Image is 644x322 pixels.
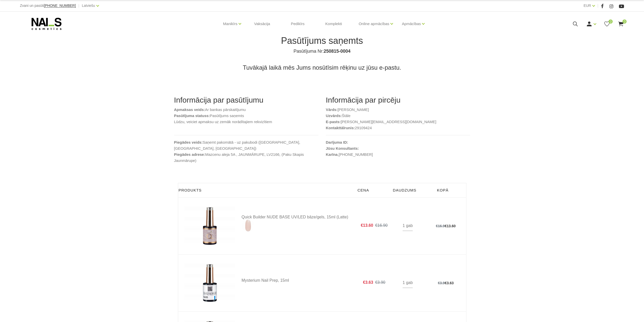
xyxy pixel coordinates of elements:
[403,278,413,288] div: 1 gab
[339,151,373,158] a: [PHONE_NUMBER]
[178,48,466,54] h4: Pasūtījuma Nr:
[44,4,76,8] span: [PHONE_NUMBER]
[375,280,385,285] s: €3.90
[597,3,598,9] span: |
[361,223,375,228] span: €13.60
[223,14,238,34] a: Manikīrs
[390,183,420,198] th: Daudzums
[44,4,76,8] a: [PHONE_NUMBER]
[618,21,624,27] a: 0
[363,280,375,285] span: €3.63
[178,35,466,46] h1: Pasūtījums saņemts
[355,183,390,198] th: Cena
[447,281,453,285] span: 3.63
[402,14,421,34] a: Apmācības
[324,49,350,54] b: 250815-0004
[436,224,445,228] s: €
[609,20,613,24] span: 0
[420,183,466,198] th: Kopā
[174,107,205,112] b: Apmaksas veids:
[20,3,76,9] div: Zvani un pasūti
[287,12,308,36] a: Pedikīrs
[622,20,627,24] span: 0
[326,107,338,112] b: Vārds:
[326,146,359,150] b: Jūsu Konsultants:
[174,113,210,118] b: Pasūtījuma statuss:
[174,140,203,144] b: Piegādes veids:
[250,12,274,36] a: Vaksācija
[438,224,445,228] span: 16.9
[326,151,470,158] p: ,
[78,3,79,9] span: |
[359,14,389,34] a: Online apmācības
[326,113,342,118] b: Uzvārds:
[326,152,338,157] strong: Karīna
[242,278,354,282] a: Mysterium Nail Prep, 15ml
[445,281,447,285] span: €
[178,183,355,198] th: Produkts
[445,224,447,228] span: €
[174,152,205,157] b: Piegādes adrese:
[584,3,591,9] a: EUR
[321,12,346,36] a: Komplekti
[174,96,318,105] h2: Informācija par pasūtījumu
[322,96,474,168] div: [PERSON_NAME] Štāle [PERSON_NAME][EMAIL_ADDRESS][DOMAIN_NAME] 29109424
[604,21,610,27] a: 0
[375,223,388,228] s: €16.90
[326,120,341,124] b: E-pasts:
[326,140,348,144] b: Darījuma ID:
[326,96,470,105] h2: Informācija par pircēju
[447,224,455,228] span: 13.60
[174,64,470,71] h3: Tuvākajā laikā mēs Jums nosūtīsim rēķinu uz jūsu e-pastu.
[438,281,445,285] s: €
[242,215,354,232] a: Quick Builder NUDE BASE UV/LED bāze/gels, 15ml (Latte)
[326,126,355,130] b: Kontakttālrunis:
[170,96,322,168] div: Ar bankas pārskaitījumu Pasūtījums saņemts Lūdzu, veiciet apmaksu uz zemāk norādītajiem rekvizīti...
[403,221,413,231] div: 1 gab
[82,3,95,9] a: Latviešu
[440,281,445,285] span: 3.9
